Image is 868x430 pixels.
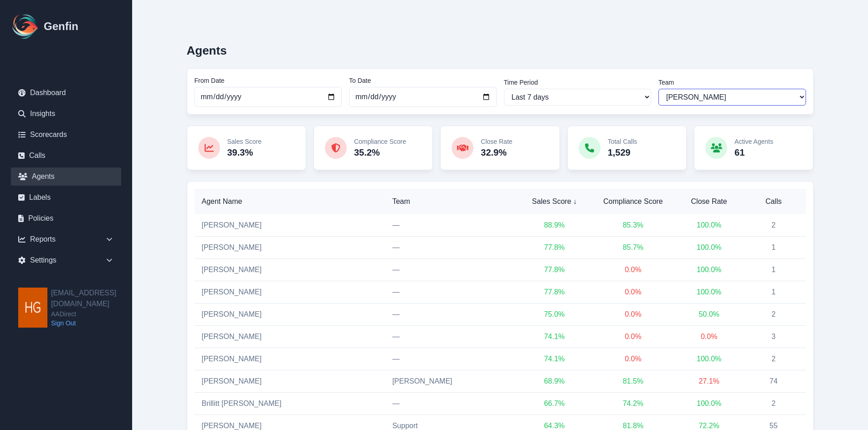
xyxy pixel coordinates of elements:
span: 77.8 % [544,266,565,273]
p: Total Calls [608,137,637,146]
a: Scorecards [11,126,121,144]
span: Close Rate [684,196,734,207]
td: 1 [741,259,806,281]
span: 77.8 % [544,288,565,296]
span: 85.7 % [623,243,643,251]
span: 27.1 % [699,377,719,385]
a: Brillitt [PERSON_NAME] [202,400,282,407]
p: 61 [734,146,773,159]
span: AADirect [51,309,132,319]
span: 88.9 % [544,221,565,229]
span: 0.0 % [625,355,641,363]
p: Close Rate [481,137,512,146]
h2: [EMAIL_ADDRESS][DOMAIN_NAME] [51,288,132,309]
td: 2 [741,304,806,326]
a: [PERSON_NAME] [202,310,262,318]
h1: Genfin [44,19,78,34]
span: Sales Score [527,196,582,207]
a: Labels [11,188,121,207]
a: [PERSON_NAME] [202,422,262,430]
img: hgarza@aadirect.com [18,288,47,328]
span: Support [392,422,418,430]
span: Compliance Score [596,196,669,207]
a: Insights [11,105,121,123]
span: 74.2 % [623,400,643,407]
a: [PERSON_NAME] [202,377,262,385]
td: 2 [741,393,806,415]
span: 0.0 % [625,288,641,296]
span: Calls [749,196,799,207]
span: 100.0 % [697,266,721,273]
label: Team [658,78,806,87]
a: [PERSON_NAME] [202,266,262,273]
span: — [392,243,400,251]
p: Sales Score [227,137,262,146]
a: [PERSON_NAME] [202,288,262,296]
span: 100.0 % [697,400,721,407]
span: 0.0 % [625,333,641,340]
td: 1 [741,237,806,259]
div: Settings [11,251,121,269]
span: 50.0 % [699,310,719,318]
span: 0.0 % [625,266,641,273]
div: Reports [11,230,121,248]
span: ↓ [573,196,577,207]
p: 32.9% [481,146,512,159]
span: — [392,310,400,318]
p: 35.2% [354,146,406,159]
span: 81.8 % [623,422,643,430]
span: — [392,333,400,340]
a: Agents [11,167,121,186]
span: 77.8 % [544,243,565,251]
a: [PERSON_NAME] [202,243,262,251]
a: [PERSON_NAME] [202,221,262,229]
a: Dashboard [11,84,121,102]
span: — [392,266,400,273]
a: Calls [11,147,121,165]
td: 3 [741,326,806,348]
span: 74.1 % [544,333,565,340]
span: 81.5 % [623,377,643,385]
span: 75.0 % [544,310,565,318]
p: 1,529 [608,146,637,159]
span: 68.9 % [544,377,565,385]
span: 0.0 % [701,333,717,340]
p: 39.3% [227,146,262,159]
td: 74 [741,370,806,393]
h2: Agents [187,44,227,57]
a: [PERSON_NAME] [202,355,262,363]
span: 72.2 % [699,422,719,430]
span: 100.0 % [697,221,721,229]
td: 2 [741,348,806,370]
a: Sign Out [51,319,132,328]
label: From Date [195,76,342,85]
span: — [392,221,400,229]
span: Agent Name [202,196,378,207]
a: Policies [11,209,121,228]
span: — [392,400,400,407]
label: To Date [349,76,497,85]
span: 100.0 % [697,288,721,296]
span: 100.0 % [697,243,721,251]
span: 0.0 % [625,310,641,318]
p: Active Agents [734,137,773,146]
td: 2 [741,214,806,237]
a: [PERSON_NAME] [202,333,262,340]
span: 64.3 % [544,422,565,430]
img: Logo [11,12,40,41]
span: [PERSON_NAME] [392,377,452,385]
label: Time Period [504,78,652,87]
span: — [392,355,400,363]
span: — [392,288,400,296]
span: 66.7 % [544,400,565,407]
span: 100.0 % [697,355,721,363]
p: Compliance Score [354,137,406,146]
td: 1 [741,281,806,304]
span: 85.3 % [623,221,643,229]
span: Team [392,196,512,207]
span: 74.1 % [544,355,565,363]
